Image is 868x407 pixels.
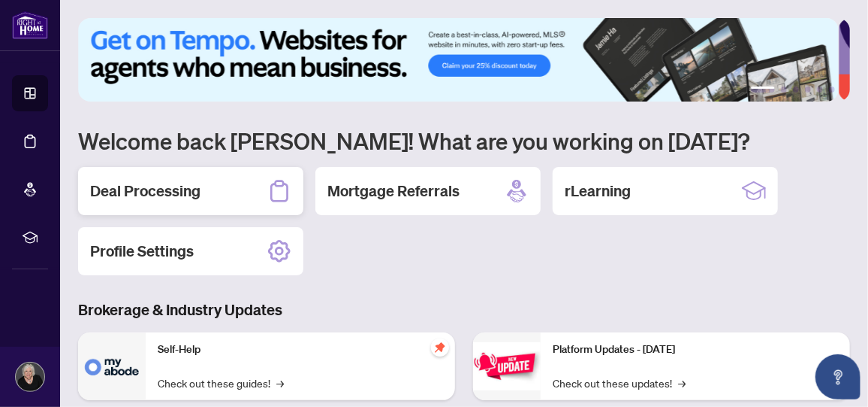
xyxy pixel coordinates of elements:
span: → [678,375,686,391]
h2: Profile Settings [90,241,194,262]
button: 4 [805,87,811,93]
h2: Mortgage Referrals [327,181,460,202]
p: Self-Help [158,342,443,358]
button: 5 [817,87,823,93]
img: Profile Icon [16,363,44,391]
h2: Deal Processing [90,181,200,202]
p: Platform Updates - [DATE] [553,342,838,358]
a: Check out these updates!→ [553,375,686,391]
button: 3 [793,87,799,93]
button: 2 [781,87,787,93]
img: Platform Updates - June 23, 2025 [473,342,541,390]
span: → [276,375,284,391]
h2: rLearning [565,181,631,202]
img: Self-Help [78,333,146,400]
img: logo [12,11,48,39]
img: Slide 0 [78,18,839,102]
button: Open asap [815,354,860,399]
span: pushpin [431,339,449,357]
button: 6 [829,87,835,93]
h1: Welcome back [PERSON_NAME]! What are you working on [DATE]? [78,126,850,155]
h3: Brokerage & Industry Updates [78,299,850,320]
a: Check out these guides!→ [158,375,284,391]
button: 1 [751,87,775,93]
